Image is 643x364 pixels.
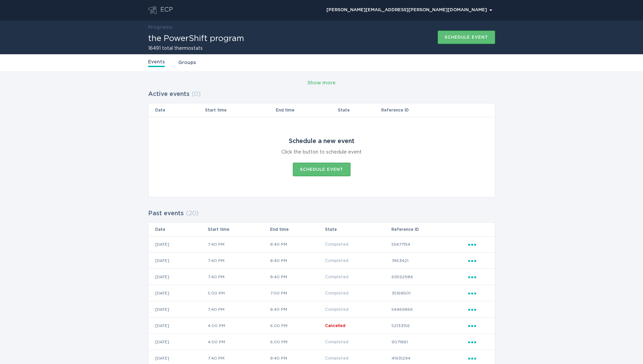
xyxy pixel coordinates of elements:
td: 69592984 [391,269,468,285]
div: Popover menu [468,338,488,346]
span: Cancelled [325,324,345,328]
h2: Past events [148,207,184,220]
td: 6:00 PM [270,318,325,334]
a: Groups [178,59,196,66]
h2: 16491 total thermostats [148,46,244,51]
td: 52133156 [391,318,468,334]
div: Schedule event [445,35,488,39]
button: Go to dashboard [148,6,157,14]
a: Programs [148,25,172,30]
span: ( 20 ) [186,210,199,217]
div: Popover menu [468,273,488,281]
button: Open user account details [323,5,495,15]
td: 7:40 PM [207,301,270,318]
div: Popover menu [468,322,488,329]
td: [DATE] [148,236,207,252]
span: Completed [325,275,348,279]
td: 7:40 PM [207,252,270,269]
td: 9071861 [391,334,468,350]
span: Completed [325,259,348,263]
td: 4:00 PM [207,318,270,334]
td: [DATE] [148,252,207,269]
td: 7:40 PM [207,236,270,252]
th: Date [148,103,205,117]
span: Completed [325,307,348,311]
td: 8:40 PM [270,236,325,252]
div: Popover menu [468,355,488,362]
button: Schedule event [293,163,350,176]
div: Schedule event [300,167,343,171]
div: Show more [307,79,336,87]
td: 6:00 PM [270,334,325,350]
th: Reference ID [381,103,468,117]
button: Show more [307,78,336,88]
th: End time [270,223,325,236]
td: 8:40 PM [270,301,325,318]
td: 7:00 PM [270,285,325,301]
span: Completed [325,340,348,344]
span: Completed [325,291,348,295]
span: Completed [325,356,348,360]
h1: the PowerShift program [148,35,244,43]
tr: de649e1752f64701941db46f485ebb0a [148,236,495,252]
tr: 438fb1da81d54468976a26ed259a886b [148,318,495,334]
div: Popover menu [468,241,488,248]
div: Popover menu [468,257,488,264]
tr: 77ff240f21e345ca95dc5d18a3a0016e [148,301,495,318]
th: Start time [205,103,275,117]
td: 7:40 PM [207,269,270,285]
button: Schedule event [438,31,495,44]
td: 8:40 PM [270,252,325,269]
td: [DATE] [148,301,207,318]
th: Date [148,223,207,236]
tr: f7297d61edf34edd9f35e7b4da27c54f [148,285,495,301]
div: Popover menu [468,306,488,313]
tr: 7dbc9fb74ad74d2bb6dff29564c2a63a [148,252,495,269]
a: Events [148,58,165,67]
tr: Table Headers [148,103,495,117]
td: 8:40 PM [270,269,325,285]
td: 55477154 [391,236,468,252]
div: [PERSON_NAME][EMAIL_ADDRESS][PERSON_NAME][DOMAIN_NAME] [326,8,492,12]
td: 35168601 [391,285,468,301]
span: Completed [325,242,348,246]
tr: 0b7772c41c264ca3a68a24afbdaea82a [148,334,495,350]
div: Popover menu [323,5,495,15]
div: ECP [160,6,173,14]
td: 5:00 PM [207,285,270,301]
th: Reference ID [391,223,468,236]
td: 4:00 PM [207,334,270,350]
div: Popover menu [468,289,488,297]
span: ( 0 ) [192,91,201,97]
div: Click the button to schedule event [281,148,362,156]
tr: 09bafd311e8d41cbb779deb5e2a2efc6 [148,269,495,285]
td: [DATE] [148,269,207,285]
tr: Table Headers [148,223,495,236]
h2: Active events [148,88,189,100]
div: Schedule a new event [289,138,355,145]
td: [DATE] [148,318,207,334]
th: State [338,103,381,117]
td: [DATE] [148,334,207,350]
td: [DATE] [148,285,207,301]
th: End time [276,103,338,117]
td: 54469866 [391,301,468,318]
td: 7463421 [391,252,468,269]
th: State [325,223,391,236]
th: Start time [207,223,270,236]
